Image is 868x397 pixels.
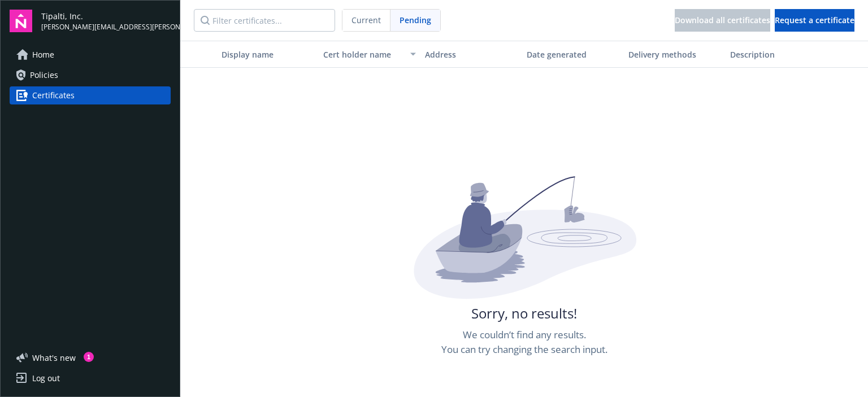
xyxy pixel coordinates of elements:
[420,41,522,68] button: Address
[400,14,431,26] span: Pending
[32,86,75,104] span: Certificates
[390,10,440,31] span: Pending
[222,49,314,60] div: Display name
[41,10,171,22] span: Tipalti, Inc.
[624,41,726,68] button: Delivery methods
[41,10,171,32] button: Tipalti, Inc.[PERSON_NAME][EMAIL_ADDRESS][PERSON_NAME][DOMAIN_NAME]
[10,66,171,84] a: Policies
[527,49,619,60] div: Date generated
[351,14,381,26] span: Current
[30,66,58,84] span: Policies
[775,9,854,32] button: Request a certificate
[628,49,721,60] div: Delivery methods
[471,304,577,323] span: Sorry, no results!
[726,41,827,68] button: Description
[41,22,171,32] span: [PERSON_NAME][EMAIL_ADDRESS][PERSON_NAME][DOMAIN_NAME]
[32,369,60,387] div: Log out
[217,41,319,68] button: Display name
[84,352,94,362] div: 1
[441,342,607,357] span: You can try changing the search input.
[32,46,54,64] span: Home
[675,9,770,32] button: Download all certificates
[323,49,403,60] div: Cert holder name
[10,10,32,32] img: navigator-logo.svg
[194,9,335,32] input: Filter certificates...
[32,352,76,364] span: What ' s new
[675,15,770,25] span: Download all certificates
[775,15,854,25] span: Request a certificate
[730,49,823,60] div: Description
[522,41,624,68] button: Date generated
[10,86,171,104] a: Certificates
[319,41,420,68] button: Cert holder name
[10,46,171,64] a: Home
[425,49,518,60] div: Address
[463,328,586,342] span: We couldn’t find any results.
[10,352,94,364] button: What's new1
